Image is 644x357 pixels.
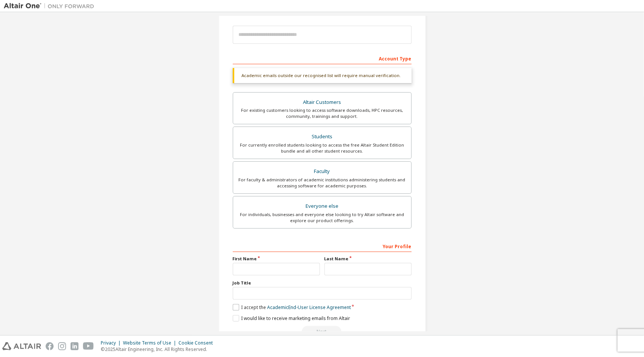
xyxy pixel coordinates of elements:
[2,342,41,350] img: altair_logo.svg
[233,315,350,321] label: I would like to receive marketing emails from Altair
[58,342,66,350] img: instagram.svg
[238,201,407,212] div: Everyone else
[233,280,412,286] label: Job Title
[101,340,123,346] div: Privacy
[233,68,412,83] div: Academic emails outside our recognised list will require manual verification.
[238,142,407,154] div: For currently enrolled students looking to access the free Altair Student Edition bundle and all ...
[238,212,407,224] div: For individuals, businesses and everyone else looking to try Altair software and explore our prod...
[233,52,412,64] div: Account Type
[233,326,412,337] div: Read and acccept EULA to continue
[238,177,407,189] div: For faculty & administrators of academic institutions administering students and accessing softwa...
[267,304,351,311] a: Academic End-User License Agreement
[238,166,407,177] div: Faculty
[101,346,217,352] p: © 2025 Altair Engineering, Inc. All Rights Reserved.
[46,342,54,350] img: facebook.svg
[71,342,78,350] img: linkedin.svg
[4,2,98,10] img: Altair One
[83,342,94,350] img: youtube.svg
[324,256,412,262] label: Last Name
[233,240,412,252] div: Your Profile
[238,97,407,108] div: Altair Customers
[238,131,407,142] div: Students
[233,256,320,262] label: First Name
[123,340,178,346] div: Website Terms of Use
[238,107,407,119] div: For existing customers looking to access software downloads, HPC resources, community, trainings ...
[178,340,217,346] div: Cookie Consent
[233,304,351,311] label: I accept the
